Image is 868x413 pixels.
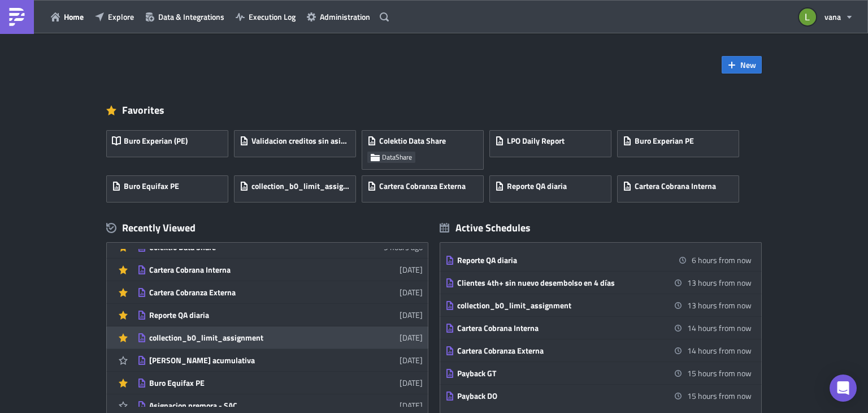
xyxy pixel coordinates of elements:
span: Colektio Data Share [379,136,446,146]
div: Clientes 4th+ sin nuevo desembolso en 4 días [457,278,655,288]
span: Explore [108,11,134,23]
div: [PERSON_NAME] acumulativa [149,355,347,365]
span: Cartera Cobrana Interna [635,181,716,191]
div: Cartera Cobrana Interna [149,265,347,275]
a: Payback DO15 hours from now [445,385,752,407]
a: collection_b0_limit_assignment[DATE] [137,326,423,349]
a: Validacion creditos sin asignar - SAC [234,124,362,170]
div: Buro Equifax PE [149,378,347,388]
button: vana [792,5,860,29]
div: collection_b0_limit_assignment [149,333,347,343]
div: Favorites [106,102,762,119]
time: 2025-10-03 06:00 [687,299,752,311]
div: Reporte QA diaria [457,255,655,265]
a: Cartera Cobranza Externa [362,170,489,203]
a: Buro Equifax PE[DATE] [137,372,423,394]
button: Home [45,8,89,25]
time: 2025-09-10T14:48:44Z [400,354,423,366]
div: Active Schedules [440,221,531,234]
a: collection_b0_limit_assignment13 hours from now [445,294,752,316]
div: Cartera Cobranza Externa [149,287,347,298]
time: 2025-10-02 23:00 [692,254,752,266]
div: Cartera Cobranza Externa [457,346,655,356]
span: Cartera Cobranza Externa [379,181,466,191]
div: Reporte QA diaria [149,310,347,320]
time: 2025-09-25T17:05:54Z [400,286,423,298]
a: collection_b0_limit_assignment [234,170,362,203]
span: Buro Experian PE [635,136,694,146]
span: Execution Log [249,11,296,23]
div: Open Intercom Messenger [830,375,857,402]
div: Cartera Cobrana Interna [457,323,655,333]
span: Administration [320,11,370,23]
a: Cartera Cobrana Interna [617,170,745,203]
time: 2025-09-02T23:35:53Z [400,399,423,411]
a: Cartera Cobranza Externa[DATE] [137,281,423,303]
img: Avatar [798,7,817,27]
button: Explore [89,8,140,25]
img: PushMetrics [8,8,26,26]
div: Payback GT [457,368,655,378]
span: LPO Daily Report [507,136,565,146]
span: Reporte QA diaria [507,181,567,191]
button: Data & Integrations [140,8,230,25]
div: collection_b0_limit_assignment [457,300,655,311]
div: Recently Viewed [106,220,428,236]
button: Execution Log [230,8,301,25]
a: Cartera Cobrana Interna[DATE] [137,259,423,281]
span: collection_b0_limit_assignment [251,181,350,191]
a: Cartera Cobrana Interna14 hours from now [445,317,752,339]
time: 2025-10-03 07:00 [687,345,752,356]
a: Reporte QA diaria6 hours from now [445,249,752,271]
a: Cartera Cobranza Externa14 hours from now [445,339,752,362]
time: 2025-10-03 06:00 [687,277,752,289]
time: 2025-09-29T16:28:31Z [400,264,423,276]
a: Reporte QA diaria [489,170,617,203]
span: Data & Integrations [158,11,224,23]
time: 2025-09-19T19:20:26Z [400,309,423,321]
span: DataShare [382,153,412,162]
span: Buro Equifax PE [124,181,179,191]
button: Administration [301,8,376,25]
span: New [740,59,756,71]
time: 2025-10-03 06:50 [687,322,752,334]
time: 2025-10-03 08:00 [687,367,752,379]
a: Payback GT15 hours from now [445,362,752,384]
a: Buro Experian (PE) [106,124,234,170]
span: vana [824,11,841,23]
time: 2025-09-12T18:42:58Z [400,332,423,343]
a: LPO Daily Report [489,124,617,170]
a: Colektio Data ShareDataShare [362,124,489,170]
a: Buro Experian PE [617,124,745,170]
a: Clientes 4th+ sin nuevo desembolso en 4 días13 hours from now [445,272,752,294]
a: Buro Equifax PE [106,170,234,203]
time: 2025-09-09T15:03:42Z [400,377,423,389]
a: [PERSON_NAME] acumulativa[DATE] [137,349,423,371]
span: Validacion creditos sin asignar - SAC [251,136,350,146]
button: New [722,56,762,74]
a: Reporte QA diaria[DATE] [137,304,423,326]
div: Asignacion premora - SAC [149,401,347,411]
span: Home [64,11,84,23]
time: 2025-10-03 08:01 [687,390,752,402]
div: Payback DO [457,391,655,401]
span: Buro Experian (PE) [124,136,188,146]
